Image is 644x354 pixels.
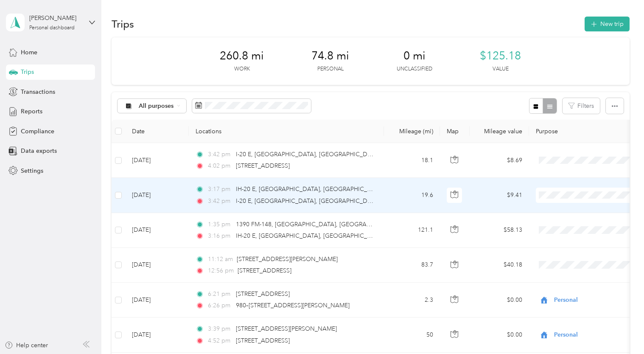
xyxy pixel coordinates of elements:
th: Date [125,120,189,143]
span: IH-20 E, [GEOGRAPHIC_DATA], [GEOGRAPHIC_DATA] [236,185,384,193]
span: 3:39 pm [208,324,232,334]
span: I-20 E, [GEOGRAPHIC_DATA], [GEOGRAPHIC_DATA] [236,151,380,158]
th: Map [440,120,470,143]
td: 2.3 [384,283,440,317]
td: [DATE] [125,178,189,213]
td: $40.18 [470,248,529,283]
td: [DATE] [125,317,189,352]
p: Work [234,65,250,73]
span: 0 mi [403,49,426,63]
div: [PERSON_NAME] [29,14,82,22]
span: [STREET_ADDRESS] [236,337,290,344]
span: 6:26 pm [208,301,232,310]
td: 121.1 [384,213,440,248]
span: [STREET_ADDRESS][PERSON_NAME] [236,325,337,332]
p: Personal [317,65,344,73]
td: [DATE] [125,213,189,248]
td: 18.1 [384,143,440,178]
button: Filters [563,98,600,114]
span: 4:52 pm [208,336,232,346]
th: Mileage value [470,120,529,143]
span: 11:12 am [208,255,233,264]
span: 3:42 pm [208,197,232,206]
td: $0.00 [470,283,529,317]
td: 19.6 [384,178,440,213]
td: 50 [384,317,440,352]
span: 74.8 mi [311,49,349,63]
p: Unclassified [397,65,432,73]
span: 3:17 pm [208,185,232,194]
span: Compliance [21,127,54,136]
p: Value [493,65,509,73]
td: [DATE] [125,283,189,317]
td: [DATE] [125,143,189,178]
button: Help center [5,341,48,350]
span: Trips [21,67,34,76]
td: 83.7 [384,248,440,283]
span: 1390 FM-148, [GEOGRAPHIC_DATA], [GEOGRAPHIC_DATA] [236,221,400,228]
span: Transactions [21,87,55,96]
span: Data exports [21,146,57,155]
span: 3:16 pm [208,231,232,241]
td: [DATE] [125,248,189,283]
span: Personal [554,295,632,305]
span: 980–[STREET_ADDRESS][PERSON_NAME] [236,302,350,309]
iframe: Everlance-gr Chat Button Frame [596,306,644,354]
span: IH-20 E, [GEOGRAPHIC_DATA], [GEOGRAPHIC_DATA] [236,232,384,239]
h1: Trips [112,20,134,28]
span: [STREET_ADDRESS] [236,162,290,169]
span: 260.8 mi [220,49,264,63]
span: Settings [21,166,43,175]
span: All purposes [139,103,174,109]
th: Locations [189,120,384,143]
td: $8.69 [470,143,529,178]
span: $125.18 [480,49,521,63]
button: New trip [585,17,630,31]
span: Reports [21,107,42,116]
th: Mileage (mi) [384,120,440,143]
span: [STREET_ADDRESS] [236,290,290,298]
span: 4:02 pm [208,161,232,171]
span: Home [21,48,37,57]
span: 12:56 pm [208,266,234,275]
div: Personal dashboard [29,25,75,31]
td: $9.41 [470,178,529,213]
span: 1:35 pm [208,220,232,229]
span: Personal [554,330,632,340]
span: 3:42 pm [208,150,232,159]
td: $0.00 [470,317,529,352]
span: [STREET_ADDRESS][PERSON_NAME] [237,256,338,263]
span: [STREET_ADDRESS] [238,267,291,274]
td: $58.13 [470,213,529,248]
span: 6:21 pm [208,289,232,299]
span: I-20 E, [GEOGRAPHIC_DATA], [GEOGRAPHIC_DATA] [236,197,380,205]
